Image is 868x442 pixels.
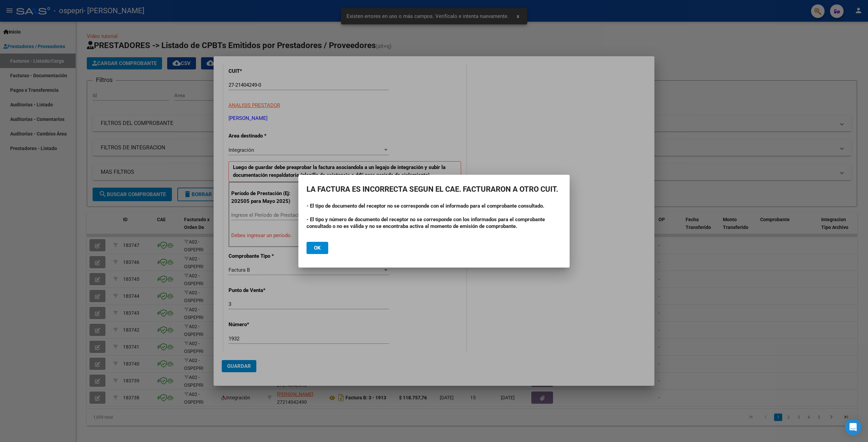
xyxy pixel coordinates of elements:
[307,183,561,196] h2: LA FACTURA ES INCORRECTA SEGUN EL CAE. FACTURARON A OTRO CUIT.
[845,419,861,435] div: Open Intercom Messenger
[307,242,328,254] button: Ok
[307,203,544,209] strong: - El tipo de documento del receptor no se corresponde con el informado para el comprobante consul...
[314,245,321,251] span: Ok
[307,216,545,229] strong: - El tipo y número de documento del receptor no se corresponde con los informados para el comprob...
